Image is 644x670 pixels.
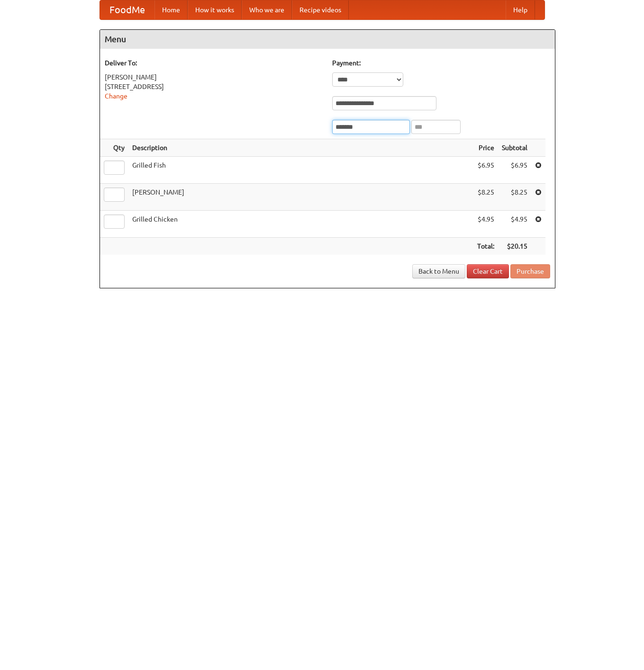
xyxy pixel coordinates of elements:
[105,58,323,68] h5: Deliver To:
[498,238,531,255] th: $20.15
[498,211,531,238] td: $4.95
[473,139,498,157] th: Price
[100,30,555,49] h4: Menu
[105,82,323,91] div: [STREET_ADDRESS]
[128,184,473,211] td: [PERSON_NAME]
[242,0,292,19] a: Who we are
[105,92,127,100] a: Change
[473,238,498,255] th: Total:
[105,72,323,82] div: [PERSON_NAME]
[292,0,349,19] a: Recipe videos
[128,211,473,238] td: Grilled Chicken
[128,139,473,157] th: Description
[498,157,531,184] td: $6.95
[506,0,535,19] a: Help
[412,264,465,278] a: Back to Menu
[473,184,498,211] td: $8.25
[473,211,498,238] td: $4.95
[100,0,154,19] a: FoodMe
[154,0,188,19] a: Home
[188,0,242,19] a: How it works
[467,264,509,278] a: Clear Cart
[128,157,473,184] td: Grilled Fish
[498,139,531,157] th: Subtotal
[473,157,498,184] td: $6.95
[332,58,550,68] h5: Payment:
[100,139,128,157] th: Qty
[498,184,531,211] td: $8.25
[510,264,550,278] button: Purchase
